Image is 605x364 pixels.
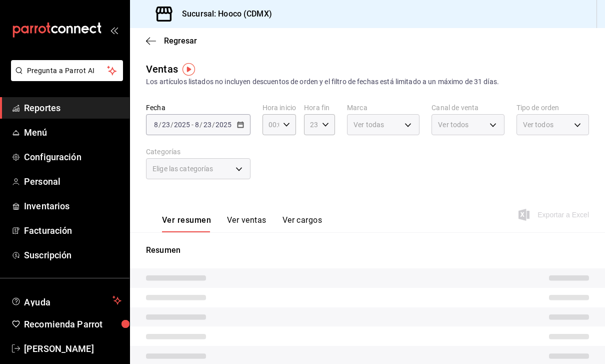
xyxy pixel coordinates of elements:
[353,120,384,130] span: Ver todas
[24,199,121,213] span: Inventarios
[24,294,108,306] span: Ayuda
[24,101,121,115] span: Reportes
[24,175,121,188] span: Personal
[162,215,211,232] button: Ver resumen
[11,60,123,81] button: Pregunta a Parrot AI
[24,248,121,262] span: Suscripción
[215,121,232,129] input: ----
[304,104,335,111] label: Hora fin
[174,8,272,20] h3: Sucursal: Hooco (CDMX)
[146,244,589,256] p: Resumen
[431,104,504,111] label: Canal de venta
[153,121,158,129] input: --
[110,26,118,34] button: open_drawer_menu
[162,215,322,232] div: navigation tabs
[347,104,419,111] label: Marca
[282,215,322,232] button: Ver cargos
[24,342,121,355] span: [PERSON_NAME]
[146,148,250,155] label: Categorías
[146,36,197,46] button: Regresar
[194,121,199,129] input: --
[7,73,123,83] a: Pregunta a Parrot AI
[164,36,197,46] span: Regresar
[182,63,195,76] img: Tooltip marker
[227,215,266,232] button: Ver ventas
[24,224,121,237] span: Facturación
[152,164,213,174] span: Elige las categorías
[173,121,190,129] input: ----
[24,317,121,331] span: Recomienda Parrot
[191,121,193,129] span: -
[146,104,250,111] label: Fecha
[262,104,296,111] label: Hora inicio
[212,121,215,129] span: /
[438,120,468,130] span: Ver todos
[203,121,212,129] input: --
[24,150,121,164] span: Configuración
[199,121,202,129] span: /
[523,120,553,130] span: Ver todos
[146,77,589,87] div: Los artículos listados no incluyen descuentos de orden y el filtro de fechas está limitado a un m...
[516,104,589,111] label: Tipo de orden
[146,62,178,77] div: Ventas
[24,126,121,139] span: Menú
[161,121,170,129] input: --
[170,121,173,129] span: /
[158,121,161,129] span: /
[27,66,107,76] span: Pregunta a Parrot AI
